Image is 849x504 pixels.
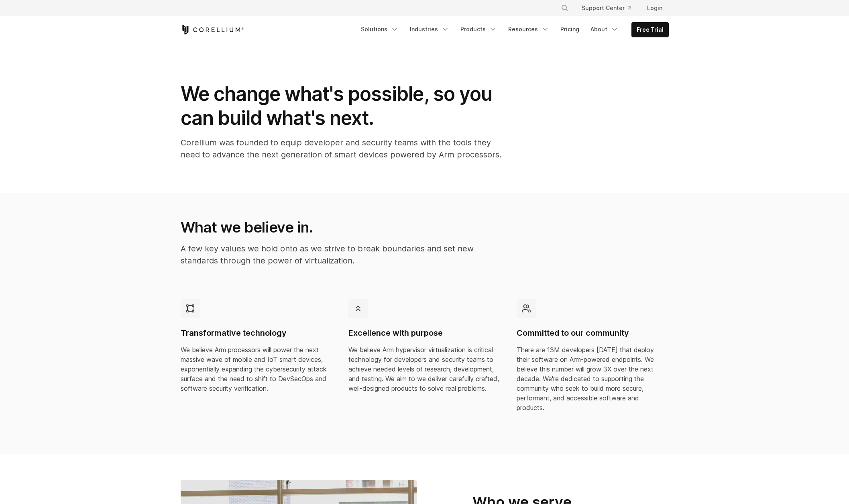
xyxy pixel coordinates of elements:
a: Support Center [575,1,637,15]
p: We believe Arm processors will power the next massive wave of mobile and IoT smart devices, expon... [181,345,333,393]
a: Free Trial [632,22,668,37]
h4: Transformative technology [181,328,333,339]
a: Corellium Home [181,25,244,35]
button: Search [558,1,572,15]
p: A few key values we hold onto as we strive to break boundaries and set new standards through the ... [181,243,501,267]
div: Navigation Menu [356,22,669,37]
p: We believe Arm hypervisor virtualization is critical technology for developers and security teams... [348,345,501,393]
h4: Excellence with purpose [348,328,501,339]
a: Industries [405,22,454,37]
a: Pricing [556,22,584,37]
p: There are 13M developers [DATE] that deploy their software on Arm-powered endpoints. We believe t... [517,345,669,412]
a: About [586,22,623,37]
a: Resources [503,22,554,37]
a: Products [456,22,502,37]
h2: What we believe in. [181,218,501,236]
a: Solutions [356,22,403,37]
h1: We change what's possible, so you can build what's next. [181,82,502,130]
a: Login [641,1,669,15]
h4: Committed to our community [517,328,669,339]
p: Corellium was founded to equip developer and security teams with the tools they need to advance t... [181,137,502,161]
div: Navigation Menu [551,1,669,15]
